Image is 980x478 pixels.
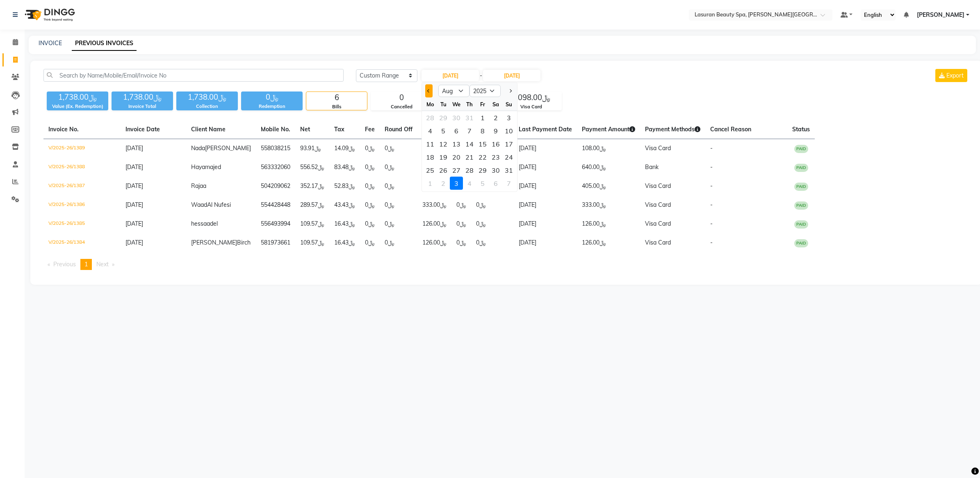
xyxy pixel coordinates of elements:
td: ﷼0 [451,233,471,252]
div: 6 [306,92,367,103]
td: ﷼14.09 [329,139,360,158]
td: ﷼0 [360,196,380,215]
span: [DATE] [125,220,143,227]
div: Sa [489,98,502,111]
span: Visa Card [645,201,671,208]
div: 27 [450,164,463,177]
div: Tuesday, August 5, 2025 [437,124,450,137]
span: [DATE] [125,239,143,246]
div: 9 [489,124,502,137]
div: 7 [463,124,476,137]
td: V/2025-26/1388 [43,158,121,177]
div: 8 [476,124,489,137]
div: Sunday, August 17, 2025 [502,137,515,151]
td: ﷼0 [380,139,417,158]
div: 29 [476,164,489,177]
td: ﷼405.00 [417,177,451,196]
button: Next month [507,85,514,98]
div: Fr [476,98,489,111]
div: Monday, August 25, 2025 [424,164,437,177]
td: [DATE] [514,196,577,215]
span: Previous [53,261,76,268]
div: ﷼0 [241,91,303,103]
div: 31 [463,111,476,124]
div: Wednesday, August 27, 2025 [450,164,463,177]
span: Bank [645,163,659,171]
td: V/2025-26/1385 [43,215,121,233]
td: 581973661 [256,233,295,252]
td: ﷼640.00 [577,158,640,177]
div: 2 [437,177,450,190]
div: Wednesday, July 30, 2025 [450,111,463,124]
span: Invoice No. [48,126,79,133]
div: 12 [437,137,450,151]
div: Bills [306,103,367,110]
td: V/2025-26/1386 [43,196,121,215]
div: 18 [424,151,437,164]
div: Friday, August 1, 2025 [476,111,489,124]
td: ﷼16.43 [329,215,360,233]
td: [DATE] [514,215,577,233]
td: 504209062 [256,177,295,196]
div: 24 [502,151,515,164]
td: ﷼16.43 [329,233,360,252]
div: Saturday, September 6, 2025 [489,177,502,190]
div: Thursday, August 7, 2025 [463,124,476,137]
div: 15 [476,137,489,151]
span: [PERSON_NAME] [917,11,964,19]
div: 3 [502,111,515,124]
span: Tax [334,126,344,133]
input: End Date [483,70,540,81]
td: ﷼0 [360,233,380,252]
span: Visa Card [645,144,671,152]
div: Th [463,98,476,111]
img: logo [21,3,77,26]
div: Invoice Total [112,103,173,110]
td: ﷼0 [471,215,514,233]
td: ﷼126.00 [577,215,640,233]
td: ﷼0 [380,196,417,215]
div: 23 [489,151,502,164]
div: 26 [437,164,450,177]
span: Waad [191,201,207,208]
td: ﷼108.00 [417,139,451,158]
td: 556493994 [256,215,295,233]
div: Saturday, August 30, 2025 [489,164,502,177]
td: ﷼52.83 [329,177,360,196]
div: Friday, August 8, 2025 [476,124,489,137]
span: adel [207,220,218,227]
td: ﷼0 [451,196,471,215]
div: Monday, August 4, 2025 [424,124,437,137]
div: Monday, September 1, 2025 [424,177,437,190]
div: Saturday, August 23, 2025 [489,151,502,164]
div: 5 [476,177,489,190]
input: Start Date [422,70,479,81]
span: Payment Methods [645,126,700,133]
span: Visa Card [645,220,671,227]
div: Mo [424,98,437,111]
span: Visa Card [645,182,671,190]
span: PAID [794,239,808,247]
span: Status [792,126,810,133]
td: [DATE] [514,139,577,158]
div: 4 [424,124,437,137]
div: Tuesday, August 19, 2025 [437,151,450,164]
div: 22 [476,151,489,164]
td: ﷼333.00 [417,196,451,215]
div: 25 [424,164,437,177]
div: ﷼1,738.00 [47,91,108,103]
div: Monday, August 18, 2025 [424,151,437,164]
div: 14 [463,137,476,151]
span: [DATE] [125,163,143,171]
div: 21 [463,151,476,164]
span: Cancel Reason [710,126,751,133]
div: Saturday, August 16, 2025 [489,137,502,151]
div: 31 [502,164,515,177]
span: Export [946,72,964,79]
div: Saturday, August 9, 2025 [489,124,502,137]
span: Visa Card [645,239,671,246]
div: Value (Ex. Redemption) [47,103,108,110]
div: Tuesday, August 26, 2025 [437,164,450,177]
span: Mobile No. [261,126,290,133]
span: Invoice Date [125,126,160,133]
